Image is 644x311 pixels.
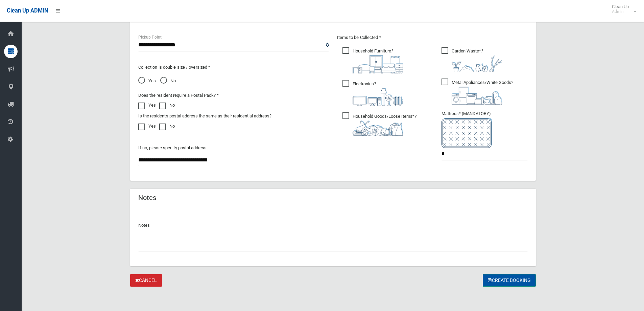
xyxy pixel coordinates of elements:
small: Admin [612,9,629,14]
i: ? [353,81,403,106]
p: Notes [138,221,528,229]
i: ? [452,48,502,72]
span: Mattress* (MANDATORY) [442,111,528,148]
img: aa9efdbe659d29b613fca23ba79d85cb.png [353,55,403,73]
img: e7408bece873d2c1783593a074e5cb2f.png [442,118,492,148]
label: No [159,101,175,109]
span: Clean Up ADMIN [7,7,48,14]
i: ? [452,80,513,105]
header: Notes [130,191,164,204]
label: If no, please specify postal address [138,144,207,152]
a: Cancel [130,274,162,287]
button: Create Booking [483,274,536,287]
span: Yes [138,77,156,85]
span: Household Furniture [342,47,403,73]
img: 36c1b0289cb1767239cdd3de9e694f19.png [452,87,502,105]
p: Items to be Collected * [337,34,528,42]
img: b13cc3517677393f34c0a387616ef184.png [353,120,403,136]
span: Electronics [342,80,403,106]
label: No [159,122,175,130]
span: Household Goods/Loose Items* [342,112,416,136]
i: ? [353,114,416,136]
label: Is the resident's postal address the same as their residential address? [138,112,271,120]
p: Collection is double size / oversized * [138,63,329,71]
img: 394712a680b73dbc3d2a6a3a7ffe5a07.png [353,88,403,106]
span: Clean Up [609,4,636,14]
i: ? [353,48,403,73]
span: Metal Appliances/White Goods [442,79,513,105]
img: 4fd8a5c772b2c999c83690221e5242e0.png [452,55,502,72]
span: No [160,77,176,85]
label: Does the resident require a Postal Pack? * [138,91,219,99]
label: Yes [138,101,156,109]
span: Garden Waste* [442,47,502,72]
label: Yes [138,122,156,130]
